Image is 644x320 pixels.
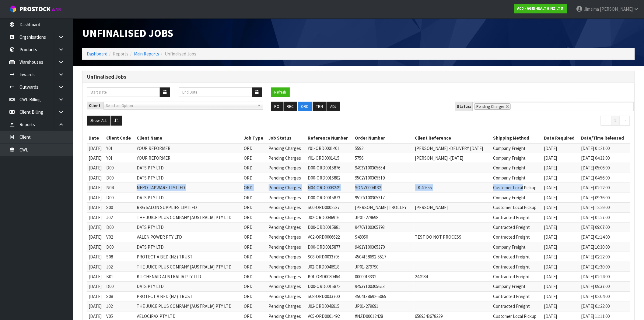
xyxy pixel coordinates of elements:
[581,145,610,151] span: [DATE] 01:21:00
[581,254,610,260] span: [DATE] 02:12:00
[414,232,492,242] td: TEST DO NOT PROCESS
[269,224,301,230] span: Pending Charges
[354,143,414,153] td: 5592
[267,133,306,143] th: Job Status
[306,193,354,202] td: D00-ORD0015873
[87,301,105,311] td: [DATE]
[543,222,580,232] td: [DATE]
[492,143,543,153] td: Company Freight
[492,173,543,183] td: Company Freight
[581,224,610,230] span: [DATE] 09:07:00
[243,252,267,262] td: ORD
[581,204,610,210] span: [DATE] 12:29:00
[243,282,267,291] td: ORD
[135,183,243,193] td: NERO TAPWARE LIMITED
[135,173,243,183] td: DATS PTY LTD
[269,175,301,181] span: Pending Charges
[243,222,267,232] td: ORD
[579,133,630,143] th: Date/Time Released
[306,222,354,232] td: D00-ORD0015881
[581,155,610,161] span: [DATE] 04:33:00
[87,87,160,97] input: Start Date
[306,301,354,311] td: J02-ORD0046915
[269,313,301,319] span: Pending Charges
[243,143,267,153] td: ORD
[543,232,580,242] td: [DATE]
[135,203,243,212] td: RKG SALON SUPPLIES LIMITED
[105,252,135,262] td: S08
[306,272,354,282] td: K01-ORD0080464
[601,116,611,126] a: ←
[354,222,414,232] td: 9470Y100305793
[543,203,580,212] td: [DATE]
[611,116,620,126] a: 1
[414,272,492,282] td: 244984
[306,212,354,222] td: J02-ORD0046916
[354,163,414,173] td: 9493Y100305654
[135,272,243,282] td: KITCHENAID AUSTRALIA PTY LTD
[414,183,492,193] td: TK 40555
[492,272,543,282] td: Contracted Freight
[269,283,301,289] span: Pending Charges
[135,252,243,262] td: PROTECT A BED (NZ) TRUST
[354,291,414,301] td: 4504138692-5065
[105,193,135,202] td: D00
[89,103,102,108] strong: Client:
[105,291,135,301] td: S08
[306,163,354,173] td: D00-ORD0015876
[581,244,610,250] span: [DATE] 10:30:00
[105,282,135,291] td: D00
[354,133,414,143] th: Order Number
[363,116,630,127] nav: Page navigation
[105,222,135,232] td: D00
[87,153,105,163] td: [DATE]
[87,252,105,262] td: [DATE]
[581,274,610,279] span: [DATE] 02:14:00
[135,143,243,153] td: YOUR REFORMER
[243,163,267,173] td: ORD
[134,51,159,57] a: Main Reports
[492,291,543,301] td: Contracted Freight
[105,262,135,272] td: J02
[243,183,267,193] td: ORD
[271,87,290,97] button: Refresh
[354,232,414,242] td: S48050
[87,173,105,183] td: [DATE]
[87,143,105,153] td: [DATE]
[306,143,354,153] td: Y01-ORD0001401
[105,212,135,222] td: J02
[243,212,267,222] td: ORD
[414,153,492,163] td: [PERSON_NAME] -[DATE]
[543,301,580,311] td: [DATE]
[269,215,301,220] span: Pending Charges
[581,264,610,270] span: [DATE] 01:30:00
[165,51,196,57] span: Unfinalised Jobs
[476,104,504,109] span: Pending Charges
[87,232,105,242] td: [DATE]
[269,165,301,171] span: Pending Charges
[271,102,283,112] button: PO
[105,133,135,143] th: Client Code
[514,4,567,13] a: A00 - AGRIHEALTH NZ LTD
[306,203,354,212] td: S00-ORD0002237
[106,102,255,109] span: Select an Option
[543,252,580,262] td: [DATE]
[543,153,580,163] td: [DATE]
[581,165,610,171] span: [DATE] 05:06:00
[492,282,543,291] td: Company Freight
[87,203,105,212] td: [DATE]
[492,262,543,272] td: Contracted Freight
[543,183,580,193] td: [DATE]
[306,252,354,262] td: S08-ORD0033705
[306,232,354,242] td: V02-ORD0006622
[269,303,301,309] span: Pending Charges
[543,143,580,153] td: [DATE]
[135,291,243,301] td: PROTECT A BED (NZ) TRUST
[543,193,580,202] td: [DATE]
[243,153,267,163] td: ORD
[243,133,267,143] th: Job Type
[87,282,105,291] td: [DATE]
[581,234,610,240] span: [DATE] 01:14:00
[87,222,105,232] td: [DATE]
[82,27,173,40] span: Unfinalised Jobs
